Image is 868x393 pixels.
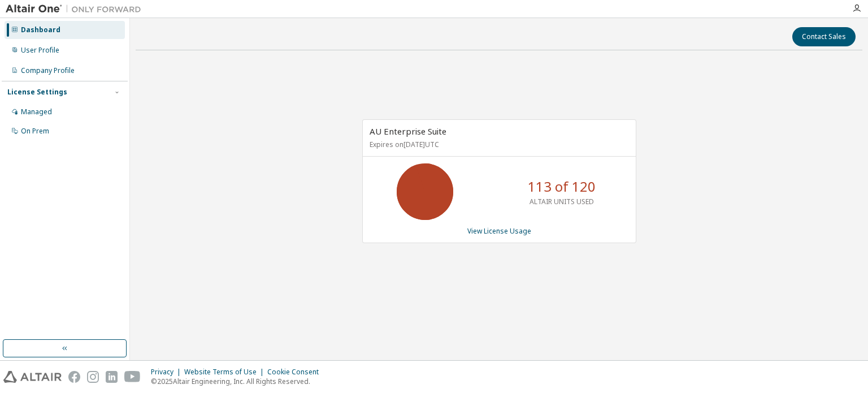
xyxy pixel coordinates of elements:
div: Website Terms of Use [184,368,267,377]
p: ALTAIR UNITS USED [530,197,594,206]
div: Dashboard [21,25,60,34]
div: On Prem [21,127,49,136]
p: Expires on [DATE] UTC [370,140,626,149]
div: Cookie Consent [267,368,325,377]
a: View License Usage [467,226,531,236]
img: linkedin.svg [106,371,118,383]
img: instagram.svg [87,371,99,383]
img: facebook.svg [68,371,80,383]
div: Company Profile [21,66,75,75]
div: Privacy [151,368,184,377]
span: AU Enterprise Suite [370,126,446,137]
div: Managed [21,107,52,116]
img: youtube.svg [124,371,141,383]
p: © 2025 Altair Engineering, Inc. All Rights Reserved. [151,377,325,386]
img: altair_logo.svg [3,371,62,383]
p: 113 of 120 [528,177,596,196]
div: License Settings [7,88,67,97]
img: Altair One [6,3,147,15]
div: User Profile [21,46,59,55]
button: Contact Sales [792,27,856,46]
